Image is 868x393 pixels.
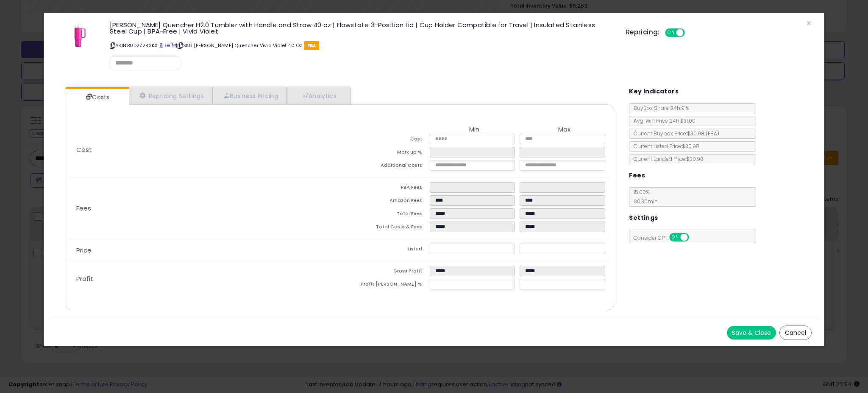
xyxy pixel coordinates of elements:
[629,86,679,97] h5: Key Indicators
[629,143,699,150] span: Current Listed Price: $30.98
[339,134,429,147] td: Cost
[339,222,429,235] td: Total Costs & Fees
[70,146,339,153] p: Cost
[339,244,429,257] td: Listed
[629,117,696,124] span: Avg. Win Price 24h: $31.00
[629,188,658,205] span: 15.00 %
[687,130,719,137] span: $30.98
[213,87,287,104] a: Business Pricing
[165,42,170,49] a: All offer listings
[339,208,429,222] td: Total Fees
[70,247,339,254] p: Price
[304,41,320,50] span: FBA
[727,326,776,340] button: Save & Close
[287,87,350,104] a: Analytics
[129,87,213,104] a: Repricing Settings
[629,198,658,205] span: $0.30 min
[629,130,719,137] span: Current Buybox Price:
[159,42,164,49] a: BuyBox page
[629,234,700,241] span: Consider CPT:
[430,126,520,134] th: Min
[74,22,86,47] img: 31gxgBmguAL._SL60_.jpg
[629,170,645,181] h5: Fees
[70,205,339,212] p: Fees
[339,266,429,279] td: Gross Profit
[339,182,429,195] td: FBA Fees
[779,326,812,340] button: Cancel
[706,130,719,137] span: ( FBA )
[683,29,697,36] span: OFF
[666,29,676,36] span: ON
[670,234,681,241] span: ON
[339,147,429,160] td: Mark up %
[626,29,660,36] h5: Repricing:
[629,155,704,163] span: Current Landed Price: $30.98
[171,42,176,49] a: Your listing only
[520,126,609,134] th: Max
[65,89,128,106] a: Costs
[110,39,613,52] p: ASIN: B0D2Z2R3KX | SKU: [PERSON_NAME] Quencher Vivid Violet 40 Oz
[806,17,812,29] span: ×
[110,22,613,34] h3: [PERSON_NAME] Quencher H2.0 Tumbler with Handle and Straw 40 oz | Flowstate 3-Position Lid | Cup ...
[629,213,658,223] h5: Settings
[339,195,429,208] td: Amazon Fees
[70,275,339,282] p: Profit
[629,104,689,112] span: BuyBox Share 24h: 91%
[688,234,701,241] span: OFF
[339,279,429,292] td: Profit [PERSON_NAME] %
[339,160,429,173] td: Additional Costs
